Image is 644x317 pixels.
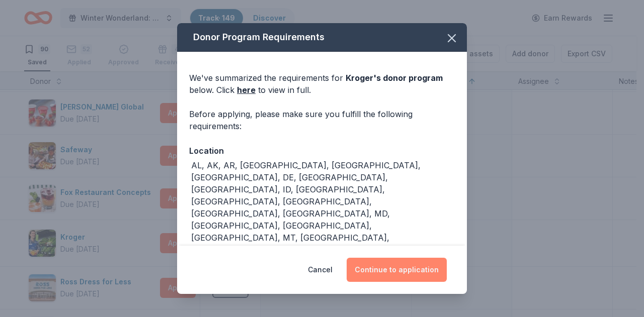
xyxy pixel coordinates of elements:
div: Before applying, please make sure you fulfill the following requirements: [189,108,455,132]
button: Cancel [308,258,333,282]
a: here [237,84,256,96]
div: We've summarized the requirements for below. Click to view in full. [189,72,455,96]
span: Kroger 's donor program [346,73,443,83]
div: Location [189,144,455,157]
div: Donor Program Requirements [177,23,467,52]
button: Continue to application [347,258,447,282]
